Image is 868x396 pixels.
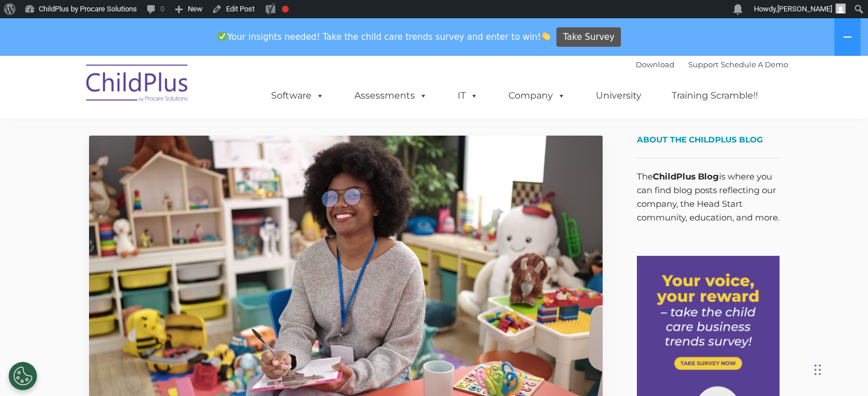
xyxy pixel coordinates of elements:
a: Take Survey [556,27,621,47]
a: University [584,84,653,107]
a: Schedule A Demo [721,60,788,69]
button: Cookies Settings [9,362,37,390]
img: ChildPlus by Procare Solutions [80,56,195,113]
span: Take Survey [563,27,615,47]
a: Training Scramble!! [660,84,769,107]
span: [PERSON_NAME] [777,5,832,13]
font: | [636,60,788,69]
div: Focus keyphrase not set [282,6,289,13]
a: Support [688,60,718,69]
img: 👏 [542,32,550,40]
a: Download [636,60,675,69]
span: About the ChildPlus Blog [637,134,763,145]
iframe: Chat Widget [811,341,868,396]
div: Drag [814,353,821,387]
a: Assessments [343,84,439,107]
strong: ChildPlus Blog [653,171,719,182]
img: ✅ [218,32,227,40]
a: IT [446,84,490,107]
a: Software [260,84,336,107]
p: The is where you can find blog posts reflecting our company, the Head Start community, education,... [637,170,780,224]
a: Company [497,84,577,107]
span: Your insights needed! Take the child care trends survey and enter to win! [213,26,555,48]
